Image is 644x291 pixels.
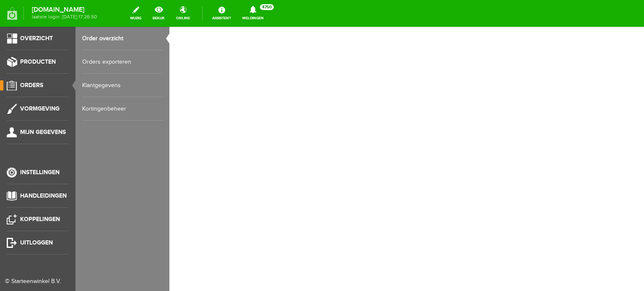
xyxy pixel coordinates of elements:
[260,4,274,10] span: 4750
[237,4,269,23] a: Meldingen4750
[20,169,60,176] span: Instellingen
[20,192,67,199] span: Handleidingen
[32,8,97,12] strong: [DOMAIN_NAME]
[82,50,163,74] a: Orders exporteren
[20,129,66,136] span: Mijn gegevens
[171,4,195,23] a: online
[125,4,146,23] a: wijzig
[20,239,53,246] span: Uitloggen
[207,4,236,23] a: Assistent
[20,216,60,223] span: Koppelingen
[5,277,64,286] div: © Starteenwinkel B.V.
[82,74,163,97] a: Klantgegevens
[82,97,163,121] a: Kortingenbeheer
[20,105,60,112] span: Vormgeving
[82,27,163,50] a: Order overzicht
[148,4,170,23] a: bekijk
[20,35,53,42] span: Overzicht
[20,58,56,65] span: Producten
[32,15,97,19] span: laatste login: [DATE] 17:26:50
[20,82,43,89] span: Orders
